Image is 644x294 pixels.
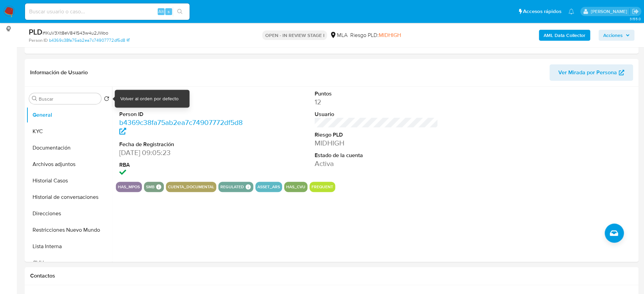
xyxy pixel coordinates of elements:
a: b4369c38fa75ab2ea7c74907772df5d8 [119,117,243,137]
button: Buscar [32,96,37,101]
button: regulated [220,186,244,188]
p: OPEN - IN REVIEW STAGE I [262,30,327,40]
span: s [168,8,170,15]
button: Historial Casos [26,172,112,189]
span: Accesos rápidos [523,8,561,15]
button: has_mpos [118,186,140,188]
h1: Información de Usuario [30,69,88,76]
span: Acciones [603,30,623,41]
div: MLA [330,31,347,39]
div: Volver al orden por defecto [120,95,179,102]
button: frequent [312,186,333,188]
a: b4369c38fa75ab2ea7c74907772df5d8 [49,37,130,43]
span: Riesgo PLD: [350,31,401,39]
button: Archivos adjuntos [26,156,112,172]
span: MIDHIGH [378,31,401,39]
p: cecilia.zacarias@mercadolibre.com [591,8,629,15]
dd: Activa [315,159,438,168]
a: Salir [632,8,639,15]
button: Acciones [598,30,634,41]
button: CVU [26,255,112,271]
b: Person ID [29,37,48,43]
dt: Person ID [119,111,243,118]
dt: Estado de la cuenta [315,152,438,159]
button: Direcciones [26,205,112,222]
input: Buscar [39,96,98,102]
button: Documentación [26,140,112,156]
button: Ver Mirada por Persona [549,64,633,81]
dt: RBA [119,161,243,169]
dt: Puntos [315,90,438,98]
dd: [DATE] 09:05:23 [119,148,243,157]
b: AML Data Collector [544,30,585,41]
dt: Usuario [315,111,438,118]
span: Ver Mirada por Persona [558,64,617,81]
button: Restricciones Nuevo Mundo [26,222,112,238]
button: Historial de conversaciones [26,189,112,205]
button: has_cvu [286,186,305,188]
button: General [26,107,112,123]
a: Notificaciones [568,9,574,14]
button: Volver al orden por defecto [104,96,109,103]
button: smb [146,186,155,188]
input: Buscar usuario o caso... [25,7,190,16]
span: 3.155.0 [629,16,641,22]
button: AML Data Collector [539,30,590,41]
dd: 12 [315,97,438,107]
button: KYC [26,123,112,140]
button: asset_ars [257,186,280,188]
button: search-icon [173,7,187,16]
button: cuenta_documental [168,186,214,188]
dd: MIDHIGH [315,138,438,148]
dt: Fecha de Registración [119,141,243,148]
span: # IKuV3Xt8eV841S43w4u2JWoo [42,29,108,36]
button: Lista Interna [26,238,112,255]
h1: Contactos [30,272,633,279]
dt: Riesgo PLD [315,131,438,139]
b: PLD [29,26,42,37]
span: Alt [158,8,164,15]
